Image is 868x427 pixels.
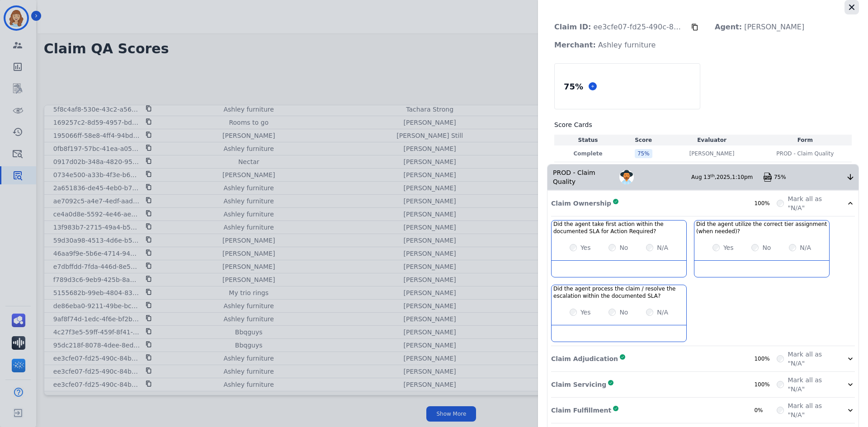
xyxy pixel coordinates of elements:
div: 100% [754,381,777,388]
h3: Did the agent process the claim / resolve the escalation within the documented SLA? [553,285,684,300]
label: N/A [800,243,811,252]
label: No [762,243,771,252]
p: Complete [556,150,620,157]
label: N/A [657,243,668,252]
p: [PERSON_NAME] [689,150,735,157]
label: Yes [580,308,591,317]
label: N/A [657,308,668,317]
div: 100% [754,355,777,362]
img: qa-pdf.svg [763,173,772,182]
label: Mark all as "N/A" [788,194,835,212]
label: Mark all as "N/A" [788,401,835,419]
strong: Agent: [715,23,742,31]
p: Claim Servicing [551,380,606,389]
p: Claim Adjudication [551,354,618,363]
strong: Merchant: [554,41,596,49]
div: 75 % [635,149,652,158]
th: Status [554,135,622,145]
img: Avatar [619,170,634,184]
div: Aug 13 , 2025 , [691,174,763,181]
div: 0% [754,407,777,414]
p: Claim Fulfillment [551,406,611,415]
th: Score [622,135,665,145]
span: 1:10pm [732,174,753,180]
p: ee3cfe07-fd25-490c-84b5-2e29d83c1983 [547,18,691,36]
label: Yes [723,243,734,252]
div: 75 % [562,79,585,94]
p: Claim Ownership [551,199,611,208]
label: Yes [580,243,591,252]
div: PROD - Claim Quality [547,164,619,190]
h3: Did the agent utilize the correct tier assignment (when needed)? [696,221,827,235]
label: Mark all as "N/A" [788,350,835,368]
div: 75% [774,174,846,181]
p: [PERSON_NAME] [708,18,811,36]
label: No [619,243,628,252]
h3: Score Cards [554,120,852,129]
th: Form [759,135,852,145]
span: PROD - Claim Quality [776,150,834,157]
label: Mark all as "N/A" [788,375,835,394]
p: Ashley furniture [547,36,663,54]
h3: Did the agent take first action within the documented SLA for Action Required? [553,221,684,235]
label: No [619,308,628,317]
div: 100% [754,200,777,207]
strong: Claim ID: [554,23,591,31]
th: Evaluator [665,135,758,145]
sup: th [711,174,715,178]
